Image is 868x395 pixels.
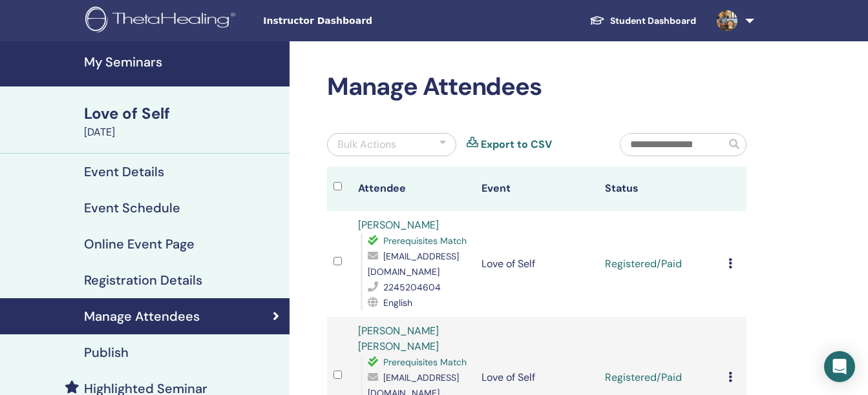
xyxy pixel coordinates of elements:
[383,356,467,368] span: Prerequisites Match
[717,10,737,31] img: default.jpg
[84,309,200,324] h4: Manage Attendees
[383,281,441,293] span: 2245204604
[598,167,722,211] th: Status
[263,14,457,28] span: Instructor Dashboard
[337,137,396,152] div: Bulk Actions
[84,200,180,216] h4: Event Schedule
[383,297,412,309] span: English
[383,235,467,247] span: Prerequisites Match
[589,15,605,26] img: graduation-cap-white.svg
[84,54,282,70] h4: My Seminars
[85,6,240,35] img: logo.png
[76,103,290,140] a: Love of Self[DATE]
[824,351,855,382] div: Open Intercom Messenger
[475,167,598,211] th: Event
[84,103,282,125] div: Love of Self
[481,137,552,152] a: Export to CSV
[84,345,129,360] h4: Publish
[475,211,598,317] td: Love of Self
[358,218,439,232] a: [PERSON_NAME]
[84,164,164,179] h4: Event Details
[84,272,202,288] h4: Registration Details
[327,72,746,102] h2: Manage Attendees
[368,250,459,278] span: [EMAIL_ADDRESS][DOMAIN_NAME]
[84,236,195,252] h4: Online Event Page
[358,324,439,353] a: [PERSON_NAME] [PERSON_NAME]
[352,167,475,211] th: Attendee
[84,125,282,140] div: [DATE]
[579,9,706,33] a: Student Dashboard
